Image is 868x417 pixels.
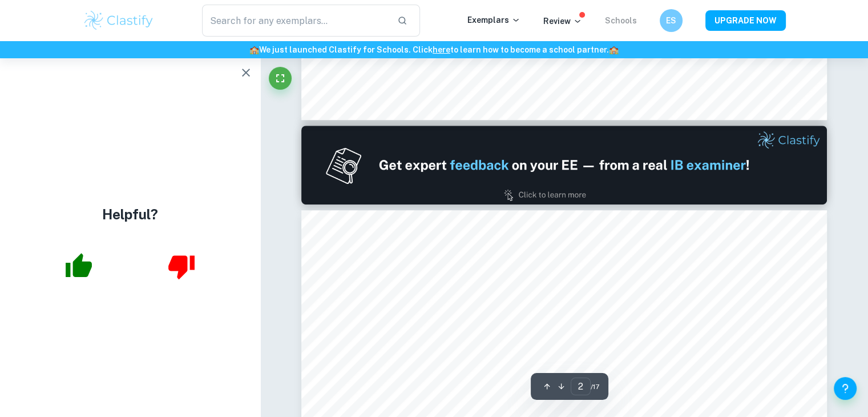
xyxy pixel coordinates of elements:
[705,10,786,31] button: UPGRADE NOW
[660,9,683,32] button: ES
[83,9,155,32] img: Clastify logo
[2,43,866,56] h6: We just launched Clastify for Schools. Click to learn how to become a school partner.
[249,45,259,54] span: 🏫
[543,15,582,27] p: Review
[301,126,827,205] img: Ad
[467,14,520,26] p: Exemplars
[102,204,158,224] h4: Helpful?
[834,377,857,400] button: Help and Feedback
[433,45,450,54] a: here
[591,382,599,392] span: / 17
[664,14,677,27] h6: ES
[202,5,389,37] input: Search for any exemplars...
[605,16,637,25] a: Schools
[269,67,292,90] button: Fullscreen
[609,45,619,54] span: 🏫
